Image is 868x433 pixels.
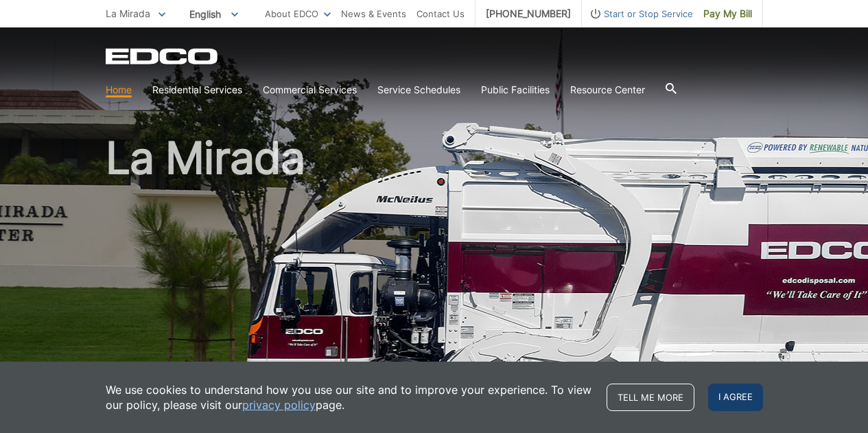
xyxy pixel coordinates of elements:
span: La Mirada [106,8,150,19]
a: Residential Services [152,82,242,97]
a: Public Facilities [481,82,550,97]
span: English [179,3,248,25]
a: Tell me more [607,384,694,411]
a: News & Events [341,6,406,21]
a: Resource Center [570,82,645,97]
p: We use cookies to understand how you use our site and to improve your experience. To view our pol... [106,382,593,412]
a: About EDCO [265,6,331,21]
span: I agree [708,384,763,411]
a: Contact Us [417,6,465,21]
span: Pay My Bill [703,6,752,21]
a: privacy policy [242,397,316,412]
a: Commercial Services [263,82,357,97]
a: EDCD logo. Return to the homepage. [106,48,220,65]
a: Home [106,82,132,97]
a: Service Schedules [377,82,460,97]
